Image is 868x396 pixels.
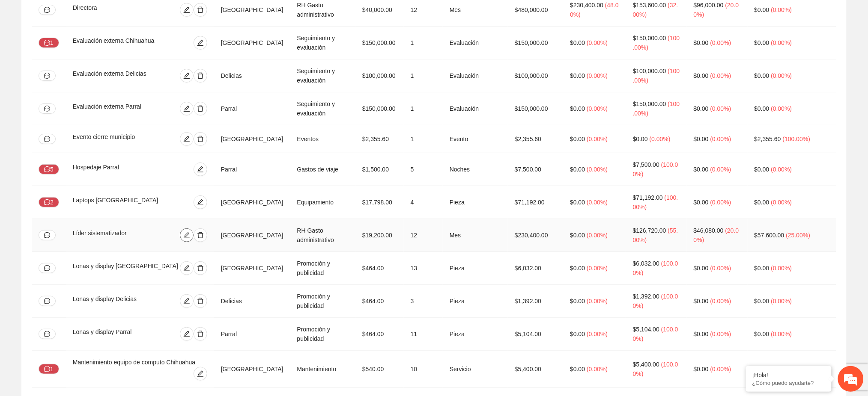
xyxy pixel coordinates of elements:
[633,136,648,142] span: $0.00
[633,227,666,234] span: $126,720.00
[443,219,508,252] td: Mes
[755,136,781,142] span: $2,355.60
[404,27,443,59] td: 1
[214,153,290,186] td: Parral
[355,318,404,351] td: $464.00
[710,166,731,173] span: ( 0.00% )
[290,92,355,125] td: Seguimiento y evaluación
[4,233,163,263] textarea: Escriba su mensaje y pulse “Intro”
[650,136,671,142] span: ( 0.00% )
[570,232,585,239] span: $0.00
[755,232,784,239] span: $57,600.00
[290,186,355,219] td: Equipamiento
[194,294,207,308] button: delete
[44,7,50,13] span: message
[194,261,207,275] button: delete
[694,298,709,304] span: $0.00
[404,153,443,186] td: 5
[404,59,443,92] td: 1
[180,69,194,83] button: edit
[44,136,50,142] span: message
[180,298,193,304] span: edit
[50,114,118,201] span: Estamos en línea.
[404,219,443,252] td: 12
[290,285,355,318] td: Promoción y publicidad
[508,285,563,318] td: $1,392.00
[694,136,709,142] span: $0.00
[214,59,290,92] td: Delicias
[710,39,731,46] span: ( 0.00% )
[771,105,792,112] span: ( 0.00% )
[39,329,56,339] button: message
[355,27,404,59] td: $150,000.00
[404,351,443,388] td: 10
[755,199,770,206] span: $0.00
[587,166,608,173] span: ( 0.00% )
[633,68,666,74] span: $100,000.00
[633,326,678,342] span: ( 100.00% )
[633,326,659,333] span: $5,104.00
[443,285,508,318] td: Pieza
[443,351,508,388] td: Servicio
[587,331,608,337] span: ( 0.00% )
[587,366,608,372] span: ( 0.00% )
[570,298,585,304] span: $0.00
[570,166,585,173] span: $0.00
[290,59,355,92] td: Seguimiento y evaluación
[786,232,811,239] span: ( 25.00% )
[214,92,290,125] td: Parral
[755,331,770,337] span: $0.00
[44,265,50,271] span: message
[633,68,680,84] span: ( 100.00% )
[194,298,207,304] span: delete
[508,252,563,285] td: $6,032.00
[710,366,731,372] span: ( 0.00% )
[694,265,709,272] span: $0.00
[694,227,739,243] span: ( 20.00% )
[587,232,608,239] span: ( 0.00% )
[180,72,193,79] span: edit
[755,366,770,372] span: $0.00
[587,199,608,206] span: ( 0.00% )
[355,252,404,285] td: $464.00
[633,35,680,51] span: ( 100.00% )
[710,265,731,272] span: ( 0.00% )
[755,39,770,46] span: $0.00
[404,285,443,318] td: 3
[73,132,158,146] div: Evento cierre municipio
[633,293,659,300] span: $1,392.00
[508,153,563,186] td: $7,500.00
[355,186,404,219] td: $17,798.00
[508,59,563,92] td: $100,000.00
[355,285,404,318] td: $464.00
[694,366,709,372] span: $0.00
[214,219,290,252] td: [GEOGRAPHIC_DATA]
[771,366,792,372] span: ( 0.00% )
[39,296,56,306] button: message
[443,186,508,219] td: Pieza
[710,105,731,112] span: ( 0.00% )
[73,69,163,83] div: Evaluación externa Delicias
[194,331,207,337] span: delete
[570,39,585,46] span: $0.00
[587,136,608,142] span: ( 0.00% )
[587,39,608,46] span: ( 0.00% )
[755,166,770,173] span: $0.00
[633,2,666,9] span: $153,600.00
[694,2,724,9] span: $96,000.00
[290,27,355,59] td: Seguimiento y evaluación
[73,261,179,275] div: Lonas y display [GEOGRAPHIC_DATA]
[180,294,194,308] button: edit
[214,351,290,388] td: [GEOGRAPHIC_DATA]
[214,252,290,285] td: [GEOGRAPHIC_DATA]
[355,351,404,388] td: $540.00
[443,153,508,186] td: Noches
[194,6,207,13] span: delete
[570,331,585,337] span: $0.00
[355,219,404,252] td: $19,200.00
[214,27,290,59] td: [GEOGRAPHIC_DATA]
[710,199,731,206] span: ( 0.00% )
[771,298,792,304] span: ( 0.00% )
[694,166,709,173] span: $0.00
[290,252,355,285] td: Promoción y publicidad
